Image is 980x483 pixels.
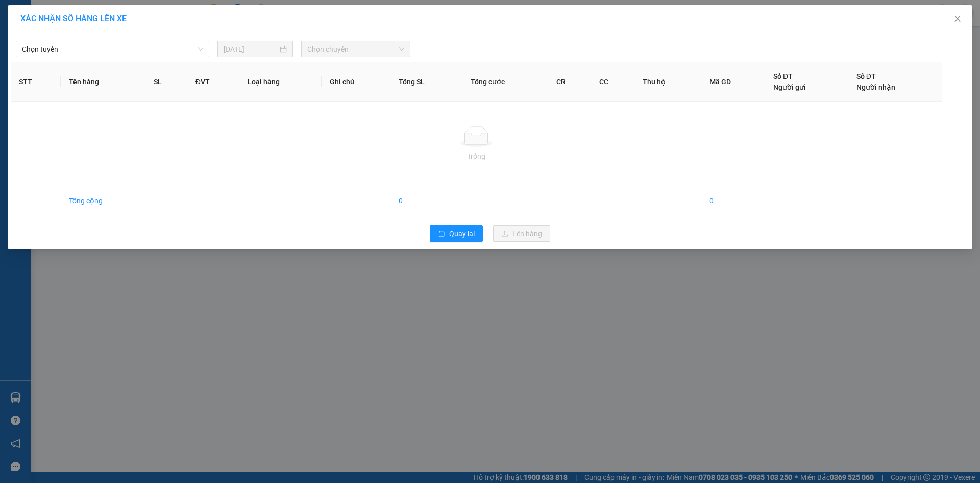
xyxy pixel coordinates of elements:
input: 12/08/2025 [224,43,278,55]
th: Tên hàng [61,62,145,102]
span: Người nhận [856,83,895,91]
button: Close [943,5,972,34]
li: [STREET_ADDRESS][PERSON_NAME]. [GEOGRAPHIC_DATA], Tỉnh [GEOGRAPHIC_DATA] [95,25,427,38]
span: XÁC NHẬN SỐ HÀNG LÊN XE [20,14,127,24]
th: Thu hộ [634,62,701,102]
span: Chọn chuyến [307,41,404,57]
span: rollback [438,230,445,238]
span: Quay lại [449,228,475,239]
th: Mã GD [701,62,765,102]
th: Ghi chú [322,62,391,102]
span: close [953,15,962,23]
th: Tổng cước [462,62,548,102]
th: CR [548,62,592,102]
td: 0 [390,187,462,215]
button: rollbackQuay lại [430,225,483,242]
span: Số ĐT [856,72,876,80]
th: SL [145,62,187,102]
th: ĐVT [187,62,239,102]
th: CC [591,62,634,102]
td: 0 [701,187,765,215]
span: Chọn tuyến [22,41,203,57]
th: Loại hàng [239,62,322,102]
li: Hotline: 1900 8153 [95,38,427,51]
span: Người gửi [773,83,806,91]
span: Số ĐT [773,72,793,80]
td: Tổng cộng [61,187,145,215]
th: Tổng SL [390,62,462,102]
img: logo.jpg [13,13,64,64]
div: Trống [19,151,934,162]
button: uploadLên hàng [493,225,550,242]
th: STT [11,62,61,102]
b: GỬI : PV Mộc Bài [13,74,120,91]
